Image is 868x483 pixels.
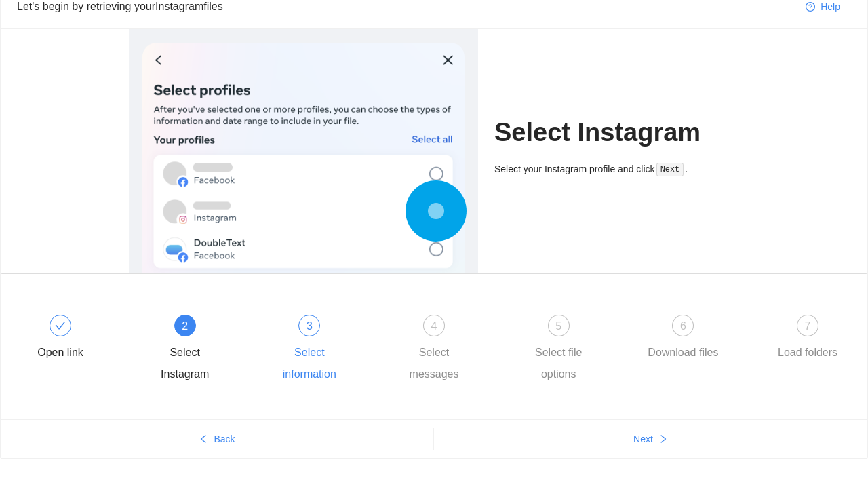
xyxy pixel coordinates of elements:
[37,342,83,364] div: Open link
[214,431,235,446] span: Back
[644,315,768,364] div: 6Download files
[680,320,686,332] span: 6
[146,315,271,385] div: 2Select Instagram
[21,315,146,364] div: Open link
[778,342,837,364] div: Load folders
[768,315,847,364] div: 7Load folders
[395,342,473,385] div: Select messages
[55,320,66,331] span: check
[307,320,313,332] span: 3
[434,428,867,450] button: Nextright
[395,315,519,385] div: 4Select messages
[656,163,684,176] code: Next
[182,320,188,332] span: 2
[519,315,644,385] div: 5Select file options
[648,342,718,364] div: Download files
[431,320,437,332] span: 4
[555,320,561,332] span: 5
[146,342,224,385] div: Select Instagram
[805,320,811,332] span: 7
[806,2,815,13] span: question-circle
[494,161,739,177] div: Select your Instagram profile and click .
[519,342,598,385] div: Select file options
[494,117,739,149] h1: Select Instagram
[270,342,349,385] div: Select information
[199,434,208,445] span: left
[1,428,433,450] button: leftBack
[658,434,668,445] span: right
[270,315,395,385] div: 3Select information
[633,431,653,446] span: Next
